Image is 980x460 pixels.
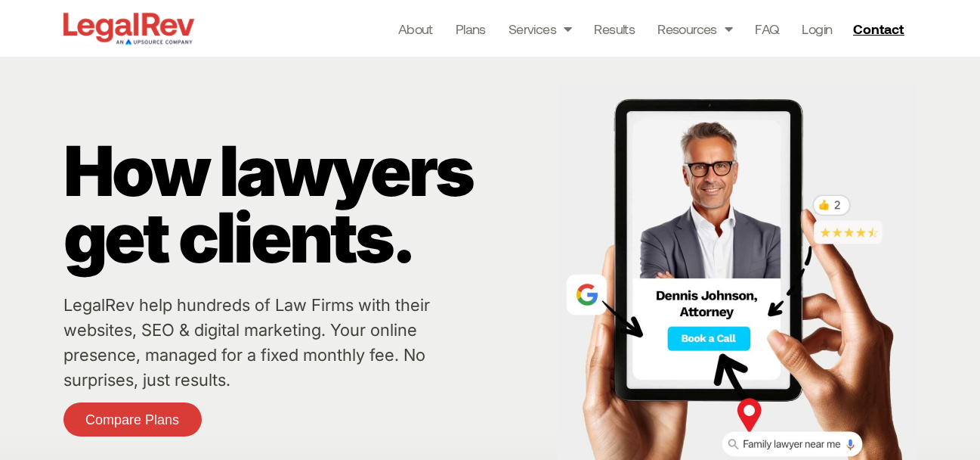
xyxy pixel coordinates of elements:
[398,18,833,39] nav: Menu
[847,17,914,41] a: Contact
[657,18,732,39] a: Resources
[594,18,635,39] a: Results
[802,18,832,39] a: Login
[456,18,486,39] a: Plans
[63,295,430,390] a: LegalRev help hundreds of Law Firms with their websites, SEO & digital marketing. Your online pre...
[509,18,572,39] a: Services
[85,413,179,427] span: Compare Plans
[63,402,202,437] a: Compare Plans
[853,22,904,36] span: Contact
[755,18,779,39] a: FAQ
[398,18,433,39] a: About
[63,138,550,271] p: How lawyers get clients.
